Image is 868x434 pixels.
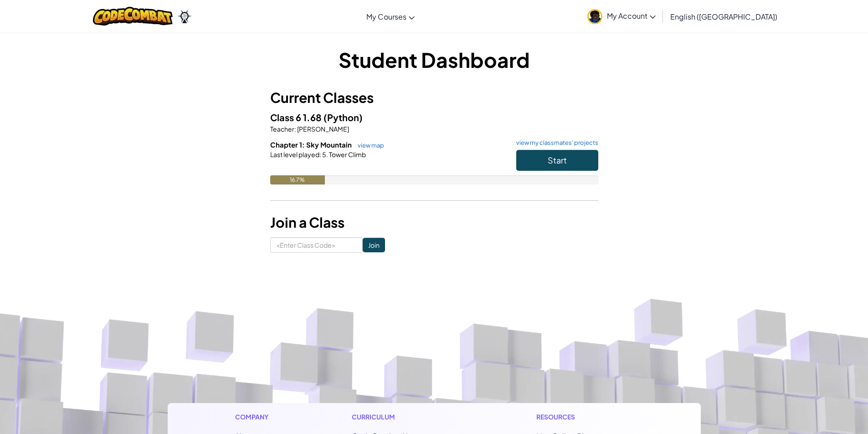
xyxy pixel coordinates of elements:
a: My Courses [362,4,419,29]
span: : [294,125,296,133]
img: CodeCombat logo [93,7,173,26]
span: My Account [607,11,656,20]
img: avatar [587,9,602,24]
a: My Account [583,2,660,31]
input: Join [363,238,385,252]
span: Start [548,155,567,165]
span: (Python) [324,112,363,123]
h3: Current Classes [270,87,598,108]
span: My Courses [366,12,406,21]
h1: Curriculum [352,412,462,422]
span: Last level played [270,150,319,158]
span: Tower Climb [328,150,366,158]
button: Start [516,150,598,171]
h1: Company [235,412,277,422]
span: [PERSON_NAME] [296,125,349,133]
span: 5. [321,150,328,158]
span: Class 6 1.68 [270,112,324,123]
img: Ozaria [177,10,192,23]
h1: Resources [536,412,633,422]
a: view map [353,142,384,149]
input: <Enter Class Code> [270,237,363,253]
span: Chapter 1: Sky Mountain [270,140,353,149]
div: 16.7% [270,175,325,184]
span: : [319,150,321,158]
h1: Student Dashboard [270,46,598,74]
a: English ([GEOGRAPHIC_DATA]) [666,4,782,29]
h3: Join a Class [270,212,598,233]
span: Teacher [270,125,294,133]
span: English ([GEOGRAPHIC_DATA]) [670,12,777,21]
a: view my classmates' projects [512,140,598,146]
